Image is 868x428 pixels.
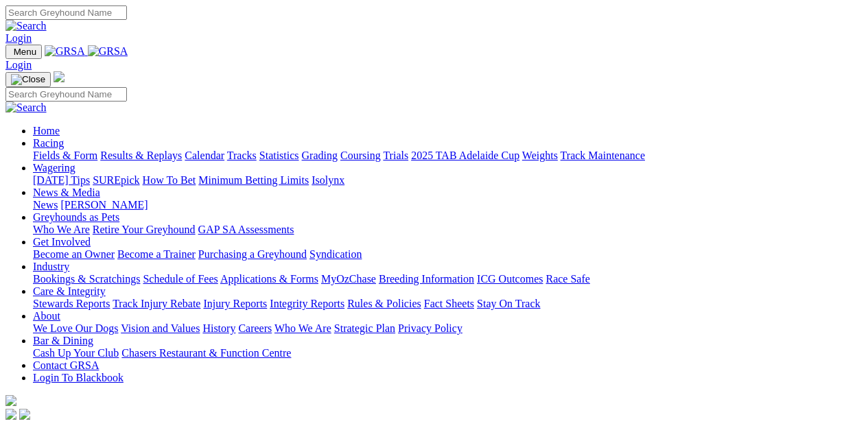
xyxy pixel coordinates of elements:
[143,273,218,285] a: Schedule of Fees
[33,224,863,236] div: Greyhounds as Pets
[424,298,474,309] a: Fact Sheets
[33,224,90,235] a: Who We Are
[117,248,196,260] a: Become a Trainer
[270,298,344,309] a: Integrity Reports
[33,150,97,161] a: Fields & Form
[198,174,309,186] a: Minimum Betting Limits
[198,248,307,260] a: Purchasing a Greyhound
[143,174,196,186] a: How To Bet
[33,248,115,260] a: Become an Owner
[14,47,36,57] span: Menu
[19,409,30,420] img: twitter.svg
[33,322,118,334] a: We Love Our Dogs
[302,150,338,161] a: Grading
[33,174,90,186] a: [DATE] Tips
[398,322,462,334] a: Privacy Policy
[5,32,32,44] a: Login
[411,150,519,161] a: 2025 TAB Adelaide Cup
[33,236,91,248] a: Get Involved
[33,273,140,285] a: Bookings & Scratchings
[203,298,267,309] a: Injury Reports
[5,102,47,114] img: Search
[113,298,200,309] a: Track Injury Rebate
[274,322,331,334] a: Who We Are
[379,273,474,285] a: Breeding Information
[309,248,362,260] a: Syndication
[33,347,863,359] div: Bar & Dining
[33,261,69,272] a: Industry
[33,174,863,187] div: Wagering
[11,74,45,85] img: Close
[33,137,64,149] a: Racing
[33,125,60,136] a: Home
[340,150,381,161] a: Coursing
[33,199,863,211] div: News & Media
[33,322,863,335] div: About
[33,199,58,211] a: News
[312,174,344,186] a: Isolynx
[259,150,299,161] a: Statistics
[33,298,110,309] a: Stewards Reports
[33,211,119,223] a: Greyhounds as Pets
[33,372,124,383] a: Login To Blackbook
[321,273,376,285] a: MyOzChase
[561,150,645,161] a: Track Maintenance
[202,322,235,334] a: History
[33,298,863,310] div: Care & Integrity
[33,248,863,261] div: Get Involved
[5,45,42,59] button: Toggle navigation
[546,273,589,285] a: Race Safe
[383,150,408,161] a: Trials
[5,409,16,420] img: facebook.svg
[185,150,224,161] a: Calendar
[45,45,85,58] img: GRSA
[5,20,47,32] img: Search
[33,310,60,322] a: About
[227,150,257,161] a: Tracks
[347,298,421,309] a: Rules & Policies
[5,395,16,406] img: logo-grsa-white.png
[477,273,543,285] a: ICG Outcomes
[5,72,51,87] button: Toggle navigation
[33,285,106,297] a: Care & Integrity
[33,150,863,162] div: Racing
[33,187,100,198] a: News & Media
[121,347,291,359] a: Chasers Restaurant & Function Centre
[93,224,196,235] a: Retire Your Greyhound
[238,322,272,334] a: Careers
[88,45,128,58] img: GRSA
[33,359,99,371] a: Contact GRSA
[5,59,32,71] a: Login
[33,335,93,346] a: Bar & Dining
[93,174,139,186] a: SUREpick
[33,347,119,359] a: Cash Up Your Club
[220,273,318,285] a: Applications & Forms
[198,224,294,235] a: GAP SA Assessments
[100,150,182,161] a: Results & Replays
[5,5,127,20] input: Search
[121,322,200,334] a: Vision and Values
[33,162,75,174] a: Wagering
[477,298,540,309] a: Stay On Track
[5,87,127,102] input: Search
[522,150,558,161] a: Weights
[54,71,64,82] img: logo-grsa-white.png
[60,199,148,211] a: [PERSON_NAME]
[33,273,863,285] div: Industry
[334,322,395,334] a: Strategic Plan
